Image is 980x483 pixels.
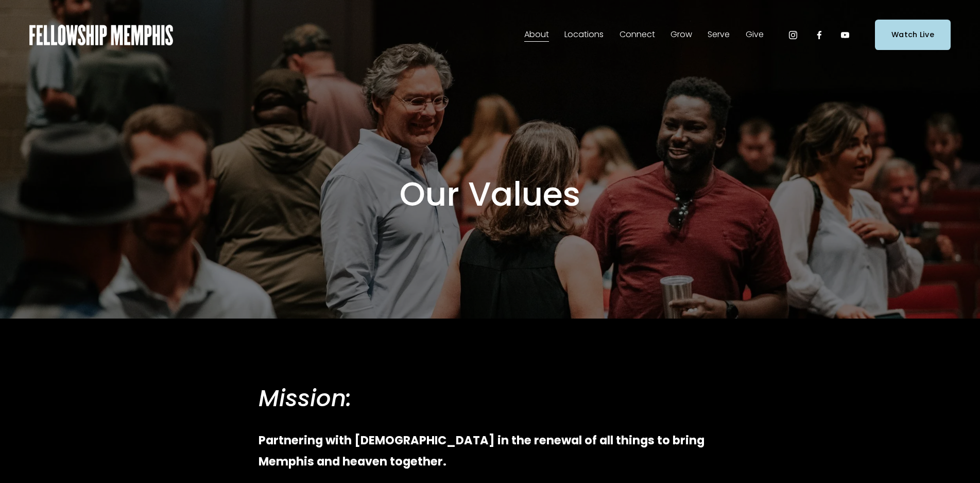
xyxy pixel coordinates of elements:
[620,27,655,42] span: Connect
[708,27,730,42] span: Serve
[788,30,798,40] a: Instagram
[875,20,951,50] a: Watch Live
[29,25,173,45] img: Fellowship Memphis
[840,30,850,40] a: YouTube
[524,27,549,42] span: About
[524,27,549,43] a: folder dropdown
[259,432,707,469] strong: Partnering with [DEMOGRAPHIC_DATA] in the renewal of all things to bring Memphis and heaven toget...
[814,30,824,40] a: Facebook
[746,27,764,43] a: folder dropdown
[670,27,692,42] span: Grow
[620,27,655,43] a: folder dropdown
[670,27,692,43] a: folder dropdown
[564,27,604,42] span: Locations
[259,174,722,215] h1: Our Values
[259,382,352,414] em: Mission:
[708,27,730,43] a: folder dropdown
[564,27,604,43] a: folder dropdown
[746,27,764,42] span: Give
